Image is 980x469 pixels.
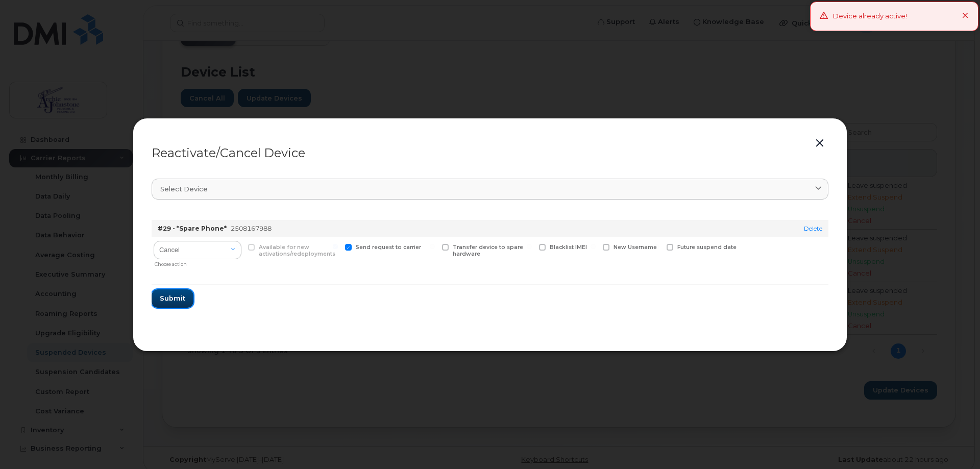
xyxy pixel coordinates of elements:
span: Transfer device to spare hardware [453,244,523,257]
span: Blacklist IMEI [550,244,587,251]
button: Submit [152,289,193,308]
div: Choose action [155,257,241,268]
span: New Username [614,244,657,251]
span: Send request to carrier [356,244,421,251]
div: Reactivate/Cancel Device [152,147,828,159]
input: Future suspend date [654,244,659,249]
input: Send request to carrier [333,244,338,249]
input: Blacklist IMEI [527,244,532,249]
span: 2508167988 [231,225,272,232]
span: Future suspend date [677,244,737,251]
span: Available for new activations/redeployments [259,244,335,257]
strong: #29 - *Spare Phone* [158,225,227,232]
input: Available for new activations/redeployments [236,244,241,249]
a: Delete [804,225,822,232]
div: Device already active! [833,11,907,21]
span: Select device [160,184,208,194]
a: Select device [152,179,828,200]
span: Submit [160,293,185,303]
input: Transfer device to spare hardware [430,244,435,249]
input: New Username [591,244,596,249]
